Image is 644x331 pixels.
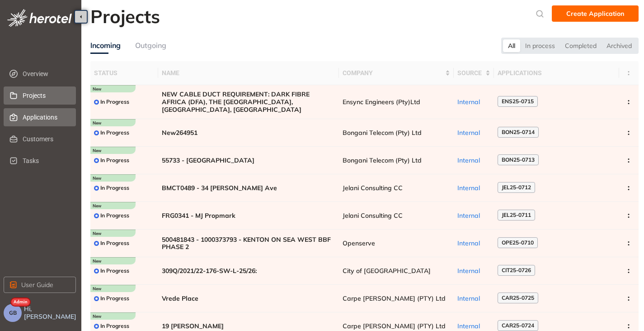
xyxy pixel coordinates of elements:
div: Internal [457,98,490,106]
span: CIT25-0726 [502,267,531,273]
span: Source [457,68,484,78]
button: User Guide [4,277,76,293]
div: In process [520,39,560,52]
span: 309Q/2021/22-176-SW-L-25/26: [162,267,335,275]
div: Internal [457,157,490,164]
div: Archived [602,39,637,52]
span: Applications [23,108,69,126]
span: Company [343,68,443,78]
span: In Progress [100,99,129,105]
span: FRG0341 - MJ Propmark [162,212,335,220]
span: Tasks [23,152,69,170]
span: Openserve [343,240,450,247]
span: In Progress [100,268,129,274]
span: Hi, [PERSON_NAME] [24,305,78,321]
span: 55733 - [GEOGRAPHIC_DATA] [162,157,335,164]
span: Bongani Telecom (Pty) Ltd [343,129,450,137]
img: logo [7,9,72,27]
span: GB [9,310,17,316]
span: 500481843 - 1000373793 - KENTON ON SEA WEST BBF PHASE 2 [162,236,335,251]
span: Customers [23,130,69,148]
span: Projects [23,86,69,105]
span: ENS25-0715 [502,98,534,105]
th: Name [158,61,339,85]
span: CAR25-0725 [502,295,534,301]
div: Internal [457,267,490,275]
span: Carpe [PERSON_NAME] (PTY) Ltd [343,322,450,330]
span: City of [GEOGRAPHIC_DATA] [343,267,450,275]
span: NEW CABLE DUCT REQUIREMENT: DARK FIBRE AFRICA (DFA), THE [GEOGRAPHIC_DATA], [GEOGRAPHIC_DATA], [G... [162,91,335,113]
span: In Progress [100,323,129,329]
div: Internal [457,322,490,330]
span: Jelani Consulting CC [343,184,450,192]
div: Incoming [90,40,121,51]
div: Outgoing [135,40,166,51]
span: New264951 [162,129,335,137]
span: Overview [23,65,69,83]
span: In Progress [100,157,129,163]
span: In Progress [100,240,129,246]
span: OPE25-0710 [502,240,534,246]
span: JEL25-0712 [502,184,531,191]
button: GB [4,304,22,322]
span: In Progress [100,212,129,219]
div: Internal [457,184,490,192]
span: Vrede Place [162,295,335,302]
span: In Progress [100,185,129,191]
th: Applications [494,61,619,85]
span: BMCT0489 - 34 [PERSON_NAME] Ave [162,184,335,192]
span: CAR25-0724 [502,322,534,329]
span: BON25-0714 [502,129,535,135]
span: Carpe [PERSON_NAME] (PTY) Ltd [343,295,450,302]
th: Status [90,61,158,85]
h2: Projects [90,5,160,27]
div: All [503,39,520,52]
span: Ensync Engineers (Pty)Ltd [343,98,450,106]
span: Jelani Consulting CC [343,212,450,220]
div: Internal [457,295,490,302]
span: BON25-0713 [502,157,535,163]
span: Create Application [566,9,624,19]
th: Company [339,61,454,85]
span: JEL25-0711 [502,212,531,218]
div: Completed [560,39,602,52]
span: In Progress [100,130,129,136]
span: In Progress [100,295,129,302]
div: Internal [457,212,490,220]
span: 19 [PERSON_NAME] [162,322,335,330]
span: User Guide [21,280,53,290]
button: Create Application [552,5,639,22]
th: Source [454,61,494,85]
span: Bongani Telecom (Pty) Ltd [343,157,450,164]
div: Internal [457,240,490,247]
div: Internal [457,129,490,137]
